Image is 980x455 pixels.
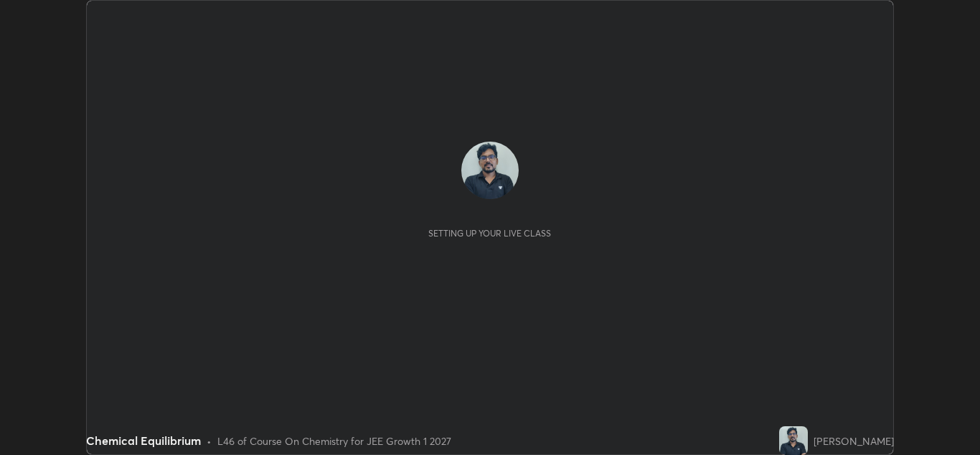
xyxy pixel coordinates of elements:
[428,228,551,239] div: Setting up your live class
[461,142,519,199] img: c438d33b5f8f45deb8631a47d5d110ef.jpg
[217,433,451,449] div: L46 of Course On Chemistry for JEE Growth 1 2027
[207,433,212,449] div: •
[86,432,201,449] div: Chemical Equilibrium
[779,426,808,455] img: c438d33b5f8f45deb8631a47d5d110ef.jpg
[814,433,894,449] div: [PERSON_NAME]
